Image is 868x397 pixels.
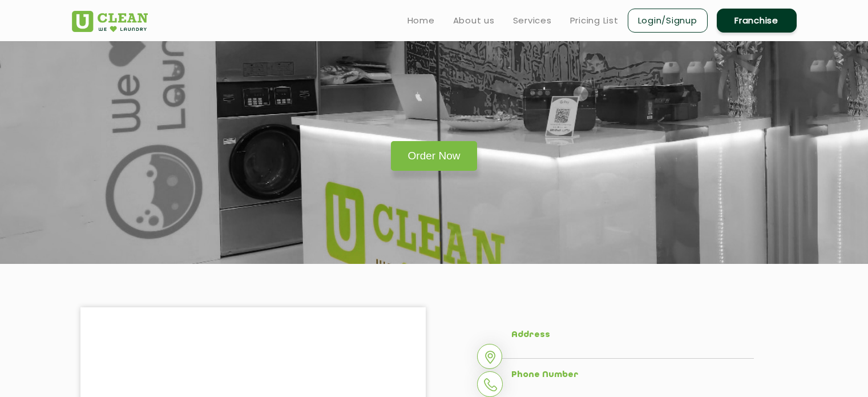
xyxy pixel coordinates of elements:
img: UClean Laundry and Dry Cleaning [72,11,148,32]
h5: Address [511,330,754,340]
a: Order Now [391,141,478,171]
a: Login/Signup [628,9,708,33]
a: Pricing List [570,14,619,27]
h5: Phone Number [511,370,754,380]
a: Services [513,14,552,27]
a: Home [407,14,435,27]
a: About us [453,14,495,27]
a: Franchise [717,9,797,33]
